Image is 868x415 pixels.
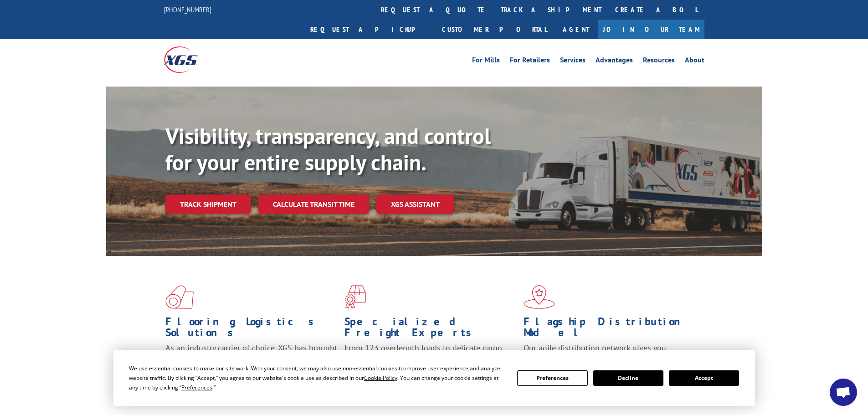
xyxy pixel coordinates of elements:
[669,370,739,386] button: Accept
[435,20,554,39] a: Customer Portal
[830,379,857,406] div: Open chat
[344,316,517,343] h1: Specialized Freight Experts
[258,195,369,214] a: Calculate transit time
[598,20,704,39] a: Join Our Team
[643,56,675,67] a: Resources
[113,350,755,406] div: Cookie Consent Prompt
[165,285,194,309] img: xgs-icon-total-supply-chain-intelligence-red
[517,370,587,386] button: Preferences
[524,285,555,309] img: xgs-icon-flagship-distribution-model-red
[524,343,691,364] span: Our agile distribution network gives you nationwide inventory management on demand.
[560,56,586,67] a: Services
[472,56,500,67] a: For Mills
[164,5,211,14] a: [PHONE_NUMBER]
[303,20,435,39] a: Request a pickup
[344,343,517,383] p: From 123 overlength loads to delicate cargo, our experienced staff knows the best way to move you...
[376,195,454,214] a: XGS ASSISTANT
[364,374,397,382] span: Cookie Policy
[344,285,366,309] img: xgs-icon-focused-on-flooring-red
[165,343,337,375] span: As an industry carrier of choice, XGS has brought innovation and dedication to flooring logistics...
[165,122,491,176] b: Visibility, transparency, and control for your entire supply chain.
[129,364,506,392] div: We use essential cookies to make our site work. With your consent, we may also use non-essential ...
[685,56,704,67] a: About
[596,56,633,67] a: Advantages
[593,370,663,386] button: Decline
[165,316,338,343] h1: Flooring Logistics Solutions
[524,316,696,343] h1: Flagship Distribution Model
[554,20,598,39] a: Agent
[165,195,251,214] a: Track shipment
[510,56,550,67] a: For Retailers
[181,384,212,391] span: Preferences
